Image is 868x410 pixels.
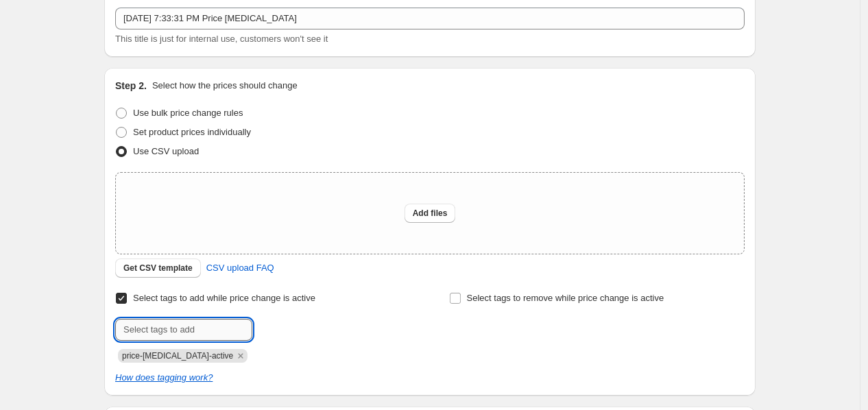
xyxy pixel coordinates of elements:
[115,319,252,341] input: Select tags to add
[133,108,243,118] span: Use bulk price change rules
[467,293,664,303] span: Select tags to remove while price change is active
[133,127,251,137] span: Set product prices individually
[115,372,213,383] a: How does tagging work?
[413,208,448,219] span: Add files
[234,350,247,362] button: Remove price-change-job-active
[123,263,193,274] span: Get CSV template
[206,261,274,275] span: CSV upload FAQ
[122,351,233,361] span: price-change-job-active
[133,293,315,303] span: Select tags to add while price change is active
[115,79,147,93] h2: Step 2.
[133,146,199,156] span: Use CSV upload
[115,8,745,29] input: 30% off holiday sale
[198,257,282,279] a: CSV upload FAQ
[152,79,298,93] p: Select how the prices should change
[115,34,328,44] span: This title is just for internal use, customers won't see it
[405,204,456,223] button: Add files
[115,258,201,278] button: Get CSV template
